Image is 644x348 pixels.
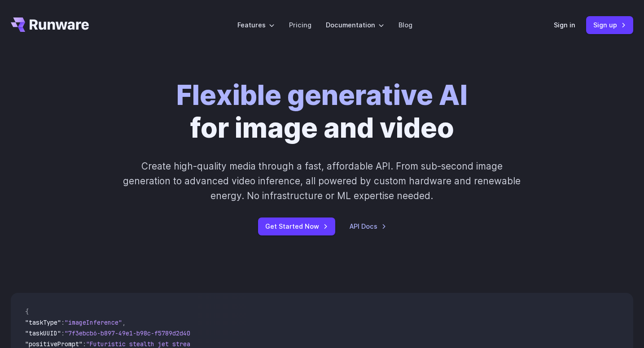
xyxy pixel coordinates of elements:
[25,340,83,348] span: "positivePrompt"
[86,340,413,348] span: "Futuristic stealth jet streaking through a neon-lit cityscape with glowing purple exhaust"
[83,340,86,348] span: :
[237,20,275,30] label: Features
[61,318,65,326] span: :
[554,20,575,30] a: Sign in
[123,159,521,204] p: Create high-quality media through a fast, affordable API. From sub-second image generation to adv...
[399,20,412,30] a: Blog
[176,79,468,144] h1: for image and video
[350,221,386,231] a: API Docs
[61,329,65,337] span: :
[11,17,89,32] a: Go to /
[326,20,384,30] label: Documentation
[65,329,201,337] span: "7f3ebcb6-b897-49e1-b98c-f5789d2d40d7"
[289,20,311,30] a: Pricing
[122,318,126,326] span: ,
[25,308,29,316] span: {
[65,318,122,326] span: "imageInference"
[176,78,468,112] strong: Flexible generative AI
[25,329,61,337] span: "taskUUID"
[258,217,335,235] a: Get Started Now
[586,16,633,34] a: Sign up
[25,318,61,326] span: "taskType"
